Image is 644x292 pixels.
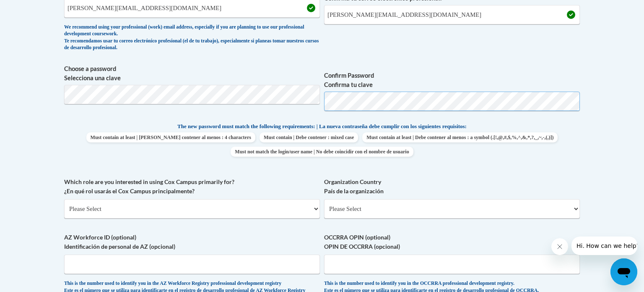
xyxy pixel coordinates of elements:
[324,5,580,24] input: Required
[64,24,320,52] div: We recommend using your professional (work) email address, especially if you are planning to use ...
[64,233,320,251] label: AZ Workforce ID (optional) Identificación de personal de AZ (opcional)
[324,233,580,251] label: OCCRRA OPIN (optional) OPIN DE OCCRRA (opcional)
[610,258,637,285] iframe: Button to launch messaging window
[571,237,637,255] iframe: Message from company
[231,147,413,157] span: Must not match the login/user name | No debe coincidir con el nombre de usuario
[64,177,320,196] label: Which role are you interested in using Cox Campus primarily for? ¿En qué rol usarás el Cox Campus...
[324,71,580,89] label: Confirm Password Confirma tu clave
[551,238,568,255] iframe: Close message
[324,177,580,196] label: Organization Country País de la organización
[64,64,320,83] label: Choose a password Selecciona una clave
[177,123,467,130] span: The new password must match the following requirements: | La nueva contraseña debe cumplir con lo...
[362,132,558,142] span: Must contain at least | Debe contener al menos : a symbol (.[!,@,#,$,%,^,&,*,?,_,~,-,(,)])
[86,132,255,142] span: Must contain at least | [PERSON_NAME] contener al menos : 4 characters
[5,6,68,13] span: Hi. How can we help?
[260,132,358,142] span: Must contain | Debe contener : mixed case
